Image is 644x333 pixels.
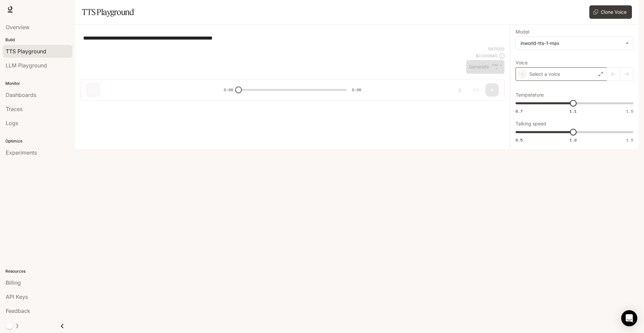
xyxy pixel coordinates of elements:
span: 0.7 [516,108,523,114]
p: 64 / 1000 [488,46,504,52]
p: Talking speed [516,121,546,126]
p: Select a voice [529,71,560,77]
h1: TTS Playground [82,5,134,19]
p: Model [516,30,529,34]
span: 1.1 [570,108,577,114]
div: Open Intercom Messenger [621,310,637,326]
span: 0.5 [516,137,523,143]
span: 1.5 [626,108,633,114]
p: $ 0.000640 [476,53,498,59]
p: Voice [516,60,528,65]
span: 1.0 [570,137,577,143]
button: Clone Voice [589,5,632,19]
div: inworld-tts-1-max [516,37,633,50]
span: 1.5 [626,137,633,143]
div: inworld-tts-1-max [521,40,622,47]
p: Temperature [516,93,544,97]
